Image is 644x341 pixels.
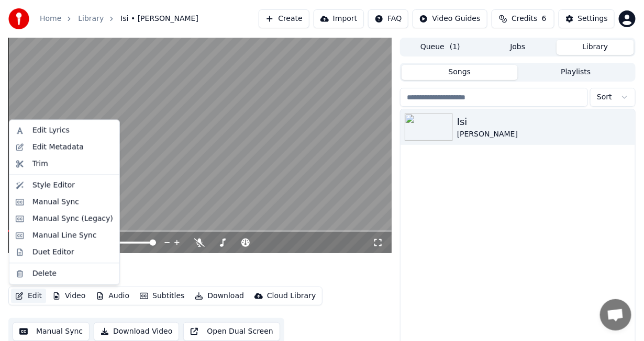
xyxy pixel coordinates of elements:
button: Edit [11,289,46,303]
button: Jobs [479,40,557,55]
div: Cloud Library [267,291,316,301]
a: Library [78,14,104,24]
button: Audio [92,289,134,303]
button: Download Video [94,322,179,341]
span: 6 [542,14,547,24]
span: Credits [512,14,537,24]
button: Manual Sync [13,322,90,341]
div: Duet Editor [32,247,74,257]
div: Settings [578,14,608,24]
div: Style Editor [32,180,75,191]
div: Isi [457,115,631,129]
span: Sort [597,92,612,103]
button: Create [259,9,309,28]
button: Settings [559,9,615,28]
div: Trim [32,159,48,169]
div: Edit Metadata [32,142,84,153]
button: Queue [402,40,479,55]
button: Playlists [518,65,634,80]
span: ( 1 ) [450,42,460,52]
div: Delete [32,268,57,279]
button: Subtitles [136,289,188,303]
button: Import [314,9,364,28]
button: FAQ [368,9,408,28]
button: Credits6 [492,9,554,28]
button: Songs [402,65,518,80]
div: Manual Sync [32,197,79,208]
button: Video [48,289,90,303]
div: Open chat [600,299,631,331]
button: Video Guides [413,9,487,28]
div: [PERSON_NAME] [457,129,631,140]
div: Manual Line Sync [32,230,97,241]
div: Manual Sync (Legacy) [32,213,113,224]
a: Home [40,14,61,24]
nav: breadcrumb [40,14,198,24]
button: Library [557,40,634,55]
div: Edit Lyrics [32,126,70,136]
span: Isi • [PERSON_NAME] [120,14,198,24]
button: Download [191,289,248,303]
img: youka [8,8,29,29]
button: Open Dual Screen [183,322,280,341]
